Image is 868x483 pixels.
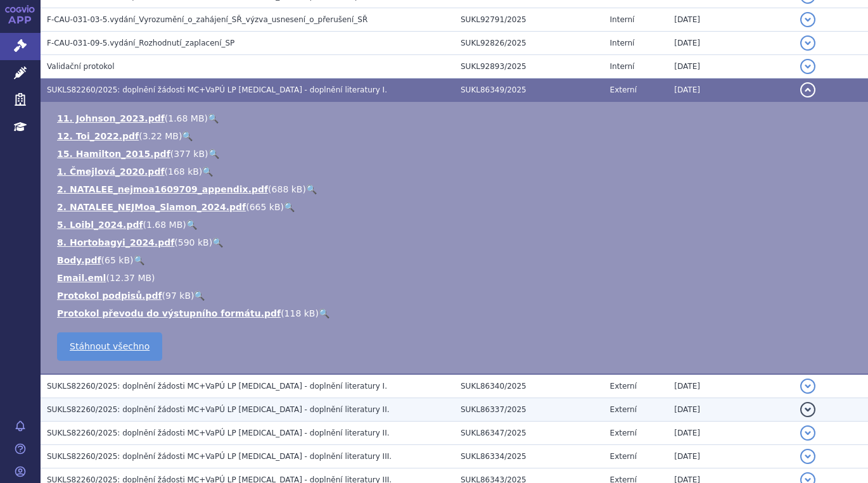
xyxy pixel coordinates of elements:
a: 1. Čmejlová_2020.pdf [57,166,165,177]
span: F-CAU-031-03-5.vydání_Vyrozumění_o_zahájení_SŘ_výzva_usnesení_o_přerušení_SŘ [47,15,367,24]
td: [DATE] [668,32,794,55]
button: detail [800,82,815,97]
span: 3.22 MB [143,131,179,141]
a: Protokol podpisů.pdf [57,291,162,301]
span: 65 kB [105,255,130,265]
a: 🔍 [319,308,329,318]
td: SUKL86349/2025 [454,78,604,102]
span: Externí [610,452,637,461]
li: ( ) [57,236,855,249]
span: Externí [610,429,637,437]
span: Externí [610,405,637,414]
td: [DATE] [668,374,794,398]
a: Email.eml [57,273,106,283]
a: 🔍 [208,113,219,123]
span: SUKLS82260/2025: doplnění žádosti MC+VaPÚ LP Kisqali - doplnění literatury I. [47,382,387,391]
a: 🔍 [306,184,317,194]
span: SUKLS82260/2025: doplnění žádosti MC+VaPÚ LP Kisqali - doplnění literatury III. [47,452,392,461]
a: 🔍 [194,291,205,301]
button: detail [800,59,815,74]
li: ( ) [57,272,855,284]
td: SUKL86337/2025 [454,398,604,422]
span: 12.37 MB [110,273,151,283]
span: Validační protokol [47,62,115,71]
a: Stáhnout všechno [57,332,162,361]
button: detail [800,402,815,417]
li: ( ) [57,201,855,213]
span: Externí [610,85,637,94]
span: SUKLS82260/2025: doplnění žádosti MC+VaPÚ LP Kisqali - doplnění literatury II. [47,429,390,437]
span: 1.68 MB [168,113,204,123]
td: SUKL92893/2025 [454,55,604,78]
a: 🔍 [134,255,144,265]
button: detail [800,379,815,394]
button: detail [800,35,815,51]
a: 12. Toi_2022.pdf [57,131,139,141]
td: [DATE] [668,398,794,422]
a: 15. Hamilton_2015.pdf [57,149,170,159]
td: SUKL92826/2025 [454,32,604,55]
span: 665 kB [250,202,281,212]
td: [DATE] [668,445,794,468]
a: 2. NATALEE_nejmoa1609709_appendix.pdf [57,184,268,194]
li: ( ) [57,147,855,160]
span: 168 kB [168,166,199,177]
span: F-CAU-031-09-5.vydání_Rozhodnutí_zaplacení_SP [47,39,234,47]
a: 8. Hortobagyi_2024.pdf [57,237,174,248]
li: ( ) [57,289,855,302]
li: ( ) [57,307,855,320]
a: Body.pdf [57,255,101,265]
td: SUKL92791/2025 [454,8,604,32]
a: 🔍 [202,166,213,177]
span: Interní [610,39,635,47]
li: ( ) [57,165,855,178]
li: ( ) [57,218,855,231]
td: SUKL86347/2025 [454,422,604,445]
span: Externí [610,382,637,391]
span: 1.68 MB [146,220,182,230]
a: 🔍 [284,202,295,212]
span: 97 kB [165,291,191,301]
li: ( ) [57,254,855,267]
span: 118 kB [284,308,316,318]
li: ( ) [57,112,855,125]
a: 11. Johnson_2023.pdf [57,113,165,123]
span: Interní [610,62,635,71]
td: [DATE] [668,422,794,445]
button: detail [800,449,815,464]
td: SUKL86334/2025 [454,445,604,468]
a: 2. NATALEE_NEJMoa_Slamon_2024.pdf [57,202,246,212]
a: 🔍 [208,149,219,159]
td: [DATE] [668,8,794,32]
a: 5. Loibl_2024.pdf [57,220,143,230]
td: [DATE] [668,55,794,78]
span: SUKLS82260/2025: doplnění žádosti MC+VaPÚ LP Kisqali - doplnění literatury II. [47,405,390,414]
td: [DATE] [668,78,794,102]
a: Protokol převodu do výstupního formátu.pdf [57,308,281,318]
li: ( ) [57,130,855,142]
button: detail [800,425,815,441]
span: 590 kB [178,237,209,248]
span: Interní [610,15,635,24]
a: 🔍 [212,237,223,248]
span: 688 kB [272,184,303,194]
button: detail [800,12,815,27]
li: ( ) [57,183,855,196]
span: 377 kB [174,149,205,159]
a: 🔍 [186,220,197,230]
span: SUKLS82260/2025: doplnění žádosti MC+VaPÚ LP Kisqali - doplnění literatury I. [47,85,387,94]
a: 🔍 [182,131,193,141]
td: SUKL86340/2025 [454,374,604,398]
